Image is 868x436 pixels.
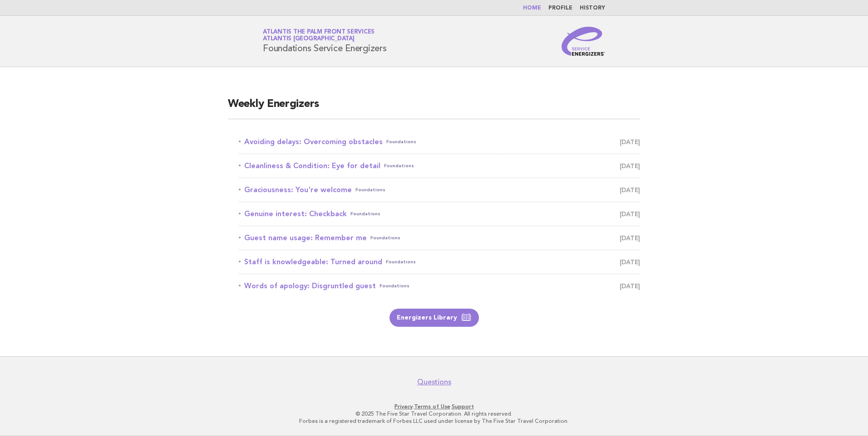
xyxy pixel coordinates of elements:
[370,232,400,244] span: Foundations
[228,97,640,119] h2: Weekly Energizers
[239,208,640,220] a: Genuine interest: CheckbackFoundations [DATE]
[350,208,380,220] span: Foundations
[239,136,640,148] a: Avoiding delays: Overcoming obstaclesFoundations [DATE]
[239,184,640,196] a: Graciousness: You're welcomeFoundations [DATE]
[580,5,605,11] a: History
[355,184,385,196] span: Foundations
[384,160,414,172] span: Foundations
[239,160,640,172] a: Cleanliness & Condition: Eye for detailFoundations [DATE]
[156,417,712,425] p: Forbes is a registered trademark of Forbes LLC used under license by The Five Star Travel Corpora...
[620,232,640,244] span: [DATE]
[156,403,712,410] p: · ·
[386,256,416,268] span: Foundations
[523,5,541,11] a: Home
[620,136,640,148] span: [DATE]
[239,232,640,244] a: Guest name usage: Remember meFoundations [DATE]
[263,29,387,53] h1: Foundations Service Energizers
[620,256,640,268] span: [DATE]
[620,160,640,172] span: [DATE]
[562,27,605,56] img: Service Energizers
[620,184,640,196] span: [DATE]
[390,309,479,327] a: Energizers Library
[239,280,640,292] a: Words of apology: Disgruntled guestFoundations [DATE]
[263,36,355,42] span: Atlantis [GEOGRAPHIC_DATA]
[239,256,640,268] a: Staff is knowledgeable: Turned aroundFoundations [DATE]
[414,403,450,410] a: Terms of Use
[620,208,640,220] span: [DATE]
[380,280,409,292] span: Foundations
[417,378,451,387] a: Questions
[620,280,640,292] span: [DATE]
[386,136,416,148] span: Foundations
[156,410,712,417] p: © 2025 The Five Star Travel Corporation. All rights reserved.
[263,29,375,42] a: Atlantis The Palm Front ServicesAtlantis [GEOGRAPHIC_DATA]
[395,403,413,410] a: Privacy
[452,403,474,410] a: Support
[548,5,572,11] a: Profile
